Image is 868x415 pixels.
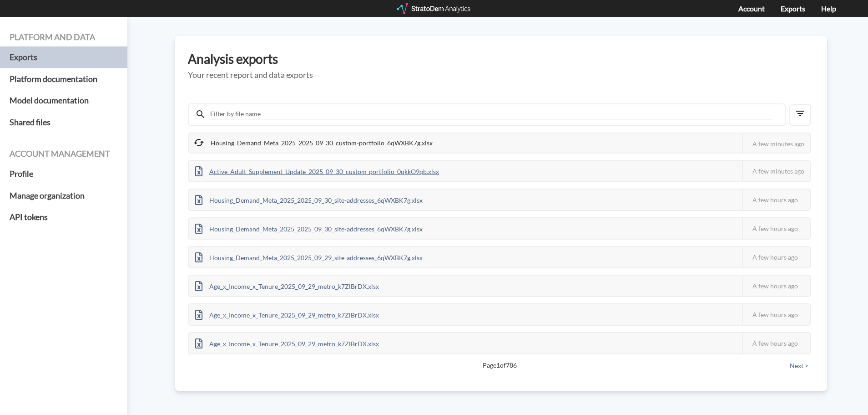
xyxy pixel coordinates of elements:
[189,224,429,231] a: Housing_Demand_Meta_2025_2025_09_30_site-addresses_6qWXBK7g.xlsx
[189,338,385,346] a: Age_x_Income_x_Tenure_2025_09_29_metro_k7ZlBrDX.xlsx
[189,252,429,260] a: Housing_Demand_Meta_2025_2025_09_29_site-addresses_6qWXBK7g.xlsx
[188,71,814,80] h5: Your recent report and data exports
[10,206,118,228] a: API tokens
[10,112,118,133] a: Shared files
[189,304,385,325] div: Age_x_Income_x_Tenure_2025_09_29_metro_k7ZlBrDX.xlsx
[10,68,118,90] a: Platform documentation
[742,247,810,267] div: A few hours ago
[209,109,773,119] input: Filter by file name
[189,333,385,354] div: Age_x_Income_x_Tenure_2025_09_29_metro_k7ZlBrDX.xlsx
[742,161,810,181] div: A few minutes ago
[189,166,445,174] a: Active_Adult_Supplement_Update_2025_09_30_custom-portfolio_0qkkO9qb.xlsx
[742,304,810,325] div: A few hours ago
[787,361,811,371] button: Next >
[742,190,810,210] div: A few hours ago
[189,247,429,267] div: Housing_Demand_Meta_2025_2025_09_29_site-addresses_6qWXBK7g.xlsx
[220,361,779,370] span: Page 1 of 786
[738,4,765,13] a: Account
[821,4,836,13] a: Help
[10,185,118,207] a: Manage organization
[189,281,385,289] a: Age_x_Income_x_Tenure_2025_09_29_metro_k7ZlBrDX.xlsx
[188,52,814,66] h3: Analysis exports
[10,149,118,159] h4: Account management
[189,276,385,296] div: Age_x_Income_x_Tenure_2025_09_29_metro_k7ZlBrDX.xlsx
[742,133,810,154] div: A few minutes ago
[189,133,439,153] div: Housing_Demand_Meta_2025_2025_09_30_custom-portfolio_6qWXBK7g.xlsx
[189,310,385,318] a: Age_x_Income_x_Tenure_2025_09_29_metro_k7ZlBrDX.xlsx
[781,4,805,13] a: Exports
[189,218,429,239] div: Housing_Demand_Meta_2025_2025_09_30_site-addresses_6qWXBK7g.xlsx
[742,276,810,296] div: A few hours ago
[10,163,118,185] a: Profile
[10,46,118,68] a: Exports
[742,218,810,239] div: A few hours ago
[10,33,118,42] h4: Platform and data
[189,195,429,203] a: Housing_Demand_Meta_2025_2025_09_30_site-addresses_6qWXBK7g.xlsx
[742,333,810,354] div: A few hours ago
[189,190,429,210] div: Housing_Demand_Meta_2025_2025_09_30_site-addresses_6qWXBK7g.xlsx
[189,161,445,181] div: Active_Adult_Supplement_Update_2025_09_30_custom-portfolio_0qkkO9qb.xlsx
[10,90,118,112] a: Model documentation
